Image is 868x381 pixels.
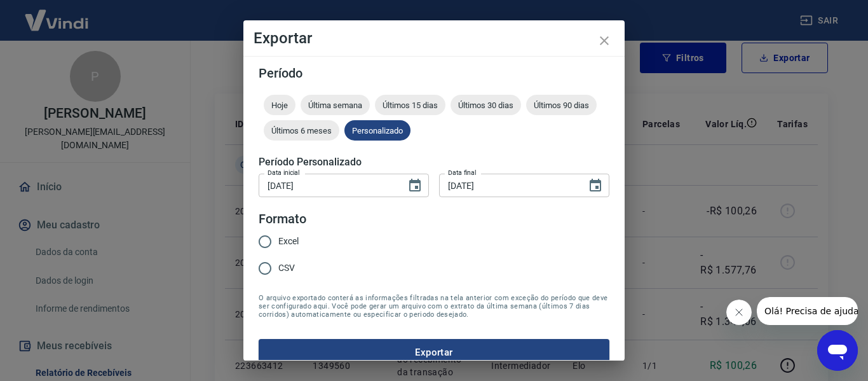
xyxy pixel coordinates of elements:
button: Exportar [259,339,609,366]
span: Personalizado [344,126,410,135]
span: Últimos 15 dias [375,100,445,110]
button: Choose date, selected date is 21 de ago de 2025 [402,173,428,198]
iframe: Fechar mensagem [726,300,752,325]
span: Última semana [301,100,370,110]
h5: Período Personalizado [259,156,609,169]
span: Olá! Precisa de ajuda? [8,9,107,19]
iframe: Mensagem da empresa [757,297,858,325]
div: Últimos 6 meses [264,120,339,141]
div: Hoje [264,95,295,115]
h4: Exportar [254,31,614,46]
span: Hoje [264,100,295,110]
div: Últimos 15 dias [375,95,445,115]
div: Personalizado [344,120,410,141]
span: Últimos 30 dias [451,100,521,110]
label: Data inicial [268,168,300,177]
iframe: Botão para abrir a janela de mensagens [817,330,858,371]
input: DD/MM/YYYY [259,174,397,197]
legend: Formato [259,210,306,228]
div: Última semana [301,95,370,115]
button: Choose date, selected date is 21 de ago de 2025 [583,173,608,198]
span: Excel [278,235,299,248]
span: O arquivo exportado conterá as informações filtradas na tela anterior com exceção do período que ... [259,294,609,319]
span: Últimos 6 meses [264,126,339,135]
span: CSV [278,261,295,275]
div: Últimos 30 dias [451,95,521,115]
input: DD/MM/YYYY [439,174,578,197]
div: Últimos 90 dias [526,95,597,115]
button: close [589,25,620,56]
label: Data final [448,168,477,177]
h5: Período [259,67,609,80]
span: Últimos 90 dias [526,100,597,110]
